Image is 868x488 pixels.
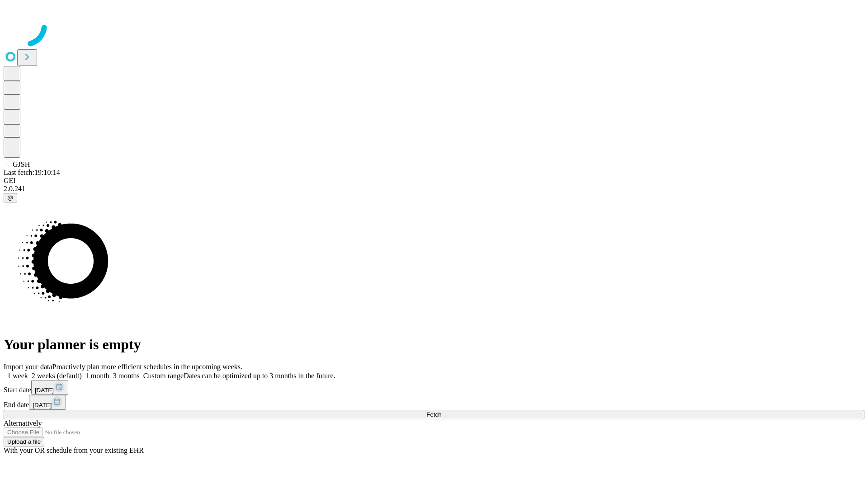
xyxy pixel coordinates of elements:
[4,437,44,446] button: Upload a file
[4,193,17,202] button: @
[4,363,52,371] span: Import your data
[33,402,52,408] span: [DATE]
[52,363,242,371] span: Proactively plan more efficient schedules in the upcoming weeks.
[4,419,42,427] span: Alternatively
[7,372,28,380] span: 1 week
[13,160,30,168] span: GJSH
[113,372,140,380] span: 3 months
[143,372,184,380] span: Custom range
[4,185,864,193] div: 2.0.241
[31,380,68,395] button: [DATE]
[4,380,864,395] div: Start date
[35,387,54,394] span: [DATE]
[4,336,864,353] h1: Your planner is empty
[85,372,109,380] span: 1 month
[32,372,82,380] span: 2 weeks (default)
[4,177,864,185] div: GEI
[4,446,144,454] span: With your OR schedule from your existing EHR
[4,410,864,419] button: Fetch
[7,194,14,201] span: @
[184,372,335,380] span: Dates can be optimized up to 3 months in the future.
[4,169,60,176] span: Last fetch: 19:10:14
[4,395,864,410] div: End date
[29,395,66,410] button: [DATE]
[426,411,441,418] span: Fetch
